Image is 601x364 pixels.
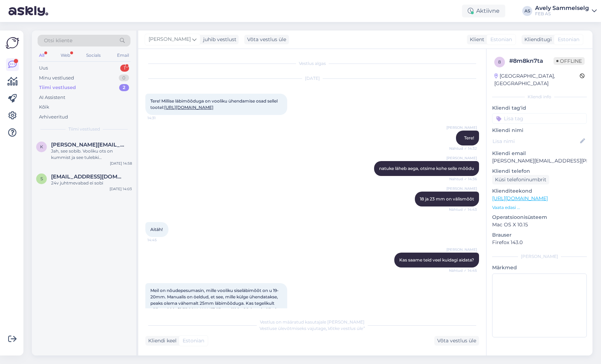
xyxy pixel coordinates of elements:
p: Kliendi telefon [492,167,587,175]
div: Minu vestlused [39,75,74,82]
span: Nähtud ✓ 14:43 [449,207,477,212]
div: Võta vestlus üle [244,35,289,44]
span: natuke läheb aega, otsime kohe selle mõõdu [379,166,474,171]
span: Estonian [490,36,512,43]
div: Kliendi info [492,94,587,100]
div: Socials [85,51,102,60]
div: FEB AS [535,11,589,17]
span: [PERSON_NAME] [149,35,191,43]
div: Klient [467,36,484,43]
span: Offline [553,57,585,65]
span: Nähtud ✓ 14:45 [449,268,477,273]
p: Vaata edasi ... [492,204,587,211]
div: All [38,51,46,60]
span: Otsi kliente [44,37,72,44]
div: [GEOGRAPHIC_DATA], [GEOGRAPHIC_DATA] [494,72,580,87]
span: Meil on nõudepesumasin, mille vooliku siseläbimõõt on u 19-20mm. Manualis on öeldud, et see, mill... [150,288,281,319]
div: Web [59,51,72,60]
span: Tiimi vestlused [68,126,100,132]
span: [PERSON_NAME] [446,247,477,252]
span: Estonian [183,337,204,344]
span: 8 [498,59,501,65]
div: AS [522,6,532,16]
span: [PERSON_NAME] [446,186,477,191]
div: 2 [119,84,129,91]
span: s [40,176,43,181]
span: Nähtud ✓ 14:32 [449,146,477,151]
span: Vestluse ülevõtmiseks vajutage [260,326,365,331]
div: # 8m8kn7ta [509,57,553,65]
div: Uus [39,65,48,72]
p: Kliendi email [492,150,587,157]
p: [PERSON_NAME][EMAIL_ADDRESS][PERSON_NAME][DOMAIN_NAME] [492,157,587,165]
div: Võta vestlus üle [434,336,479,346]
span: 18 ja 23 mm on välismõõt [420,196,474,202]
span: Aitäh! [150,227,163,232]
p: Märkmed [492,264,587,271]
span: Nähtud ✓ 14:36 [449,176,477,182]
a: [URL][DOMAIN_NAME] [492,195,548,202]
div: Aktiivne [462,5,505,17]
span: stanislav.tumanik@gmail.com [51,173,125,180]
span: Kas saame teid veel kuidagi aidata? [399,257,474,263]
div: [DATE] 14:58 [110,161,132,166]
i: „Võtke vestlus üle” [326,326,365,331]
div: Kliendi keel [145,337,177,344]
div: juhib vestlust [200,36,236,43]
span: Tere! [464,135,474,140]
div: 0 [119,75,129,82]
div: Avely Sammelselg [535,5,589,11]
span: [PERSON_NAME] [446,155,477,161]
div: Arhiveeritud [39,114,68,121]
div: Kõik [39,104,49,111]
div: Email [116,51,130,60]
span: 14:45 [148,237,174,243]
div: [PERSON_NAME] [492,253,587,260]
img: Askly Logo [6,36,19,50]
div: Küsi telefoninumbrit [492,175,549,184]
p: Operatsioonisüsteem [492,214,587,221]
span: Estonian [558,36,579,43]
div: AI Assistent [39,94,65,101]
div: Tiimi vestlused [39,84,76,91]
span: Tere! Millise läbimõõduga on vooliku ühendamise osad sellel tootel: [150,98,279,110]
div: [DATE] 14:03 [110,186,132,192]
p: Kliendi nimi [492,127,587,134]
a: [URL][DOMAIN_NAME] [164,105,213,110]
p: Brauser [492,231,587,239]
p: Klienditeekond [492,187,587,195]
input: Lisa tag [492,113,587,124]
a: Avely SammelselgFEB AS [535,5,597,17]
div: Klienditugi [522,36,552,43]
div: [DATE] [145,75,479,82]
p: Firefox 143.0 [492,239,587,246]
div: 24v juhtmevabad ei sobi [51,180,132,186]
div: Jah, see sobib. Vooliku ots on kummist ja see tulebki voolikuklambriga kinni tõmmata. [51,148,132,161]
span: [PERSON_NAME] [446,125,477,130]
input: Lisa nimi [493,137,579,145]
div: Vestlus algas [145,60,479,67]
p: Kliendi tag'id [492,104,587,112]
span: kristi.laur@mail.ee [51,142,125,148]
p: Mac OS X 10.15 [492,221,587,228]
span: 14:31 [148,115,174,121]
div: 1 [120,65,129,72]
span: Vestlus on määratud kasutajale [PERSON_NAME] [260,319,365,325]
span: k [40,144,43,149]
